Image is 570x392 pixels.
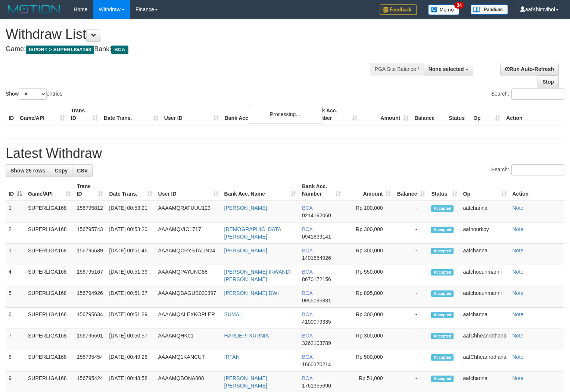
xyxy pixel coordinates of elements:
td: Rp 100,000 [344,201,394,223]
td: 3 [6,244,25,265]
span: Accepted [431,269,454,276]
span: CSV [77,168,88,174]
td: [DATE] 00:53:20 [106,223,155,244]
td: - [394,201,428,223]
td: - [394,223,428,244]
th: Date Trans.: activate to sort column ascending [106,180,155,201]
td: aafhourkoy [460,223,510,244]
span: Copy 0214192060 to clipboard [302,212,331,218]
div: PGA Site Balance / [370,63,424,75]
td: - [394,244,428,265]
td: 156795454 [74,350,106,371]
td: [DATE] 00:51:39 [106,265,155,286]
td: AAAAMQVIO1717 [155,223,221,244]
td: SUPERLIGA168 [25,350,74,371]
a: Note [513,248,524,253]
td: SUPERLIGA168 [25,265,74,286]
td: [DATE] 00:51:29 [106,308,155,329]
td: 5 [6,286,25,308]
a: Note [513,269,524,275]
td: 6 [6,308,25,329]
td: aafchoeunmanni [460,265,510,286]
a: [PERSON_NAME] [224,205,267,211]
span: BCA [302,290,312,296]
span: Copy 0955096831 to clipboard [302,298,331,304]
th: Date Trans. [101,104,161,125]
td: aafchanna [460,308,510,329]
td: 4 [6,265,25,286]
select: Showentries [19,88,47,100]
a: Copy [50,164,72,177]
td: [DATE] 00:51:37 [106,286,155,308]
span: Copy 1660370214 to clipboard [302,361,331,367]
div: Processing... [248,105,323,124]
span: Accepted [431,312,454,318]
td: [DATE] 00:53:21 [106,201,155,223]
span: BCA [302,269,312,275]
td: 156795743 [74,223,106,244]
th: Balance [411,104,446,125]
td: 1 [6,201,25,223]
th: Trans ID: activate to sort column ascending [74,180,106,201]
a: Stop [538,75,559,88]
td: AAAAMQ1KANCUT [155,350,221,371]
td: 7 [6,329,25,350]
th: Action [510,180,565,201]
a: Show 25 rows [6,164,50,177]
td: AAAAMQHK01 [155,329,221,350]
td: aafChheanrothana [460,329,510,350]
td: [DATE] 00:51:46 [106,244,155,265]
input: Search: [511,164,564,175]
td: AAAAMQBAGUS020397 [155,286,221,308]
span: Accepted [431,290,454,297]
span: BCA [111,46,128,54]
td: SUPERLIGA168 [25,308,74,329]
a: Note [513,205,524,211]
a: Note [513,226,524,232]
span: ISPORT > SUPERLIGA168 [26,46,94,54]
span: Show 25 rows [10,168,45,174]
td: SUPERLIGA168 [25,286,74,308]
td: AAAAMQCRYSTALIN24 [155,244,221,265]
span: BCA [302,205,312,211]
td: Rp 895,800 [344,286,394,308]
td: Rp 300,000 [344,223,394,244]
span: Accepted [431,376,454,382]
a: Note [513,333,524,339]
th: Op [470,104,503,125]
th: Balance: activate to sort column ascending [394,180,428,201]
span: BCA [302,354,312,360]
span: Accepted [431,248,454,254]
a: Note [513,311,524,317]
a: Run Auto-Refresh [500,63,559,75]
img: panduan.png [471,4,508,15]
span: BCA [302,311,312,317]
th: Amount [360,104,411,125]
td: - [394,265,428,286]
a: [PERSON_NAME] IRWANDI [PERSON_NAME] [224,269,291,282]
span: Accepted [431,333,454,339]
td: 156794926 [74,286,106,308]
td: AAAAMQPAYUNG88 [155,265,221,286]
td: 156795639 [74,244,106,265]
input: Search: [511,88,564,100]
h4: Game: Bank: [6,46,373,53]
span: Copy 3262103789 to clipboard [302,340,331,346]
label: Show entries [6,88,62,100]
span: Copy [54,168,68,174]
td: - [394,350,428,371]
img: Feedback.jpg [380,4,417,15]
th: Status: activate to sort column ascending [428,180,460,201]
th: Amount: activate to sort column ascending [344,180,394,201]
td: Rp 550,000 [344,265,394,286]
a: IRFAN [224,354,240,360]
td: SUPERLIGA168 [25,201,74,223]
th: Bank Acc. Number [309,104,360,125]
td: - [394,329,428,350]
span: BCA [302,226,312,232]
span: 34 [454,2,464,9]
h1: Withdraw List [6,27,373,42]
th: User ID: activate to sort column ascending [155,180,221,201]
a: [PERSON_NAME] [224,248,267,253]
span: Accepted [431,205,454,212]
